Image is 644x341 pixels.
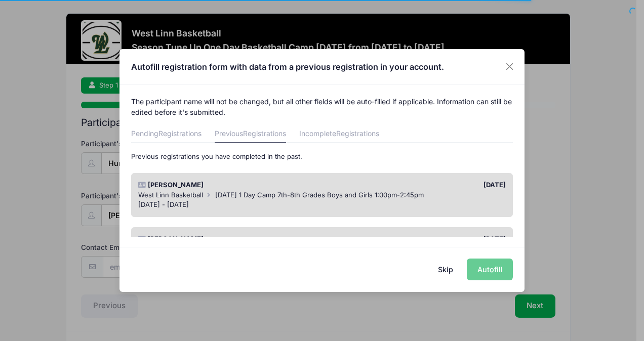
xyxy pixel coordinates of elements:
button: Skip [428,259,464,280]
a: Pending [131,125,202,143]
div: [DATE] - [DATE] [138,200,506,210]
a: Incomplete [299,125,379,143]
div: [PERSON_NAME] [133,180,322,190]
h4: Autofill registration form with data from a previous registration in your account. [131,61,444,73]
div: [DATE] [322,180,511,190]
span: Registrations [336,129,379,138]
span: West Linn Basketball [138,191,203,199]
a: Previous [215,125,286,143]
div: [DATE] [322,234,511,244]
div: [PERSON_NAME] [133,234,322,244]
p: The participant name will not be changed, but all other fields will be auto-filled if applicable.... [131,96,513,117]
button: Close [501,58,519,76]
span: Registrations [243,129,286,138]
p: Previous registrations you have completed in the past. [131,152,513,162]
span: [DATE] 1 Day Camp 7th-8th Grades Boys and Girls 1:00pm-2:45pm [215,191,424,199]
span: Registrations [158,129,202,138]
